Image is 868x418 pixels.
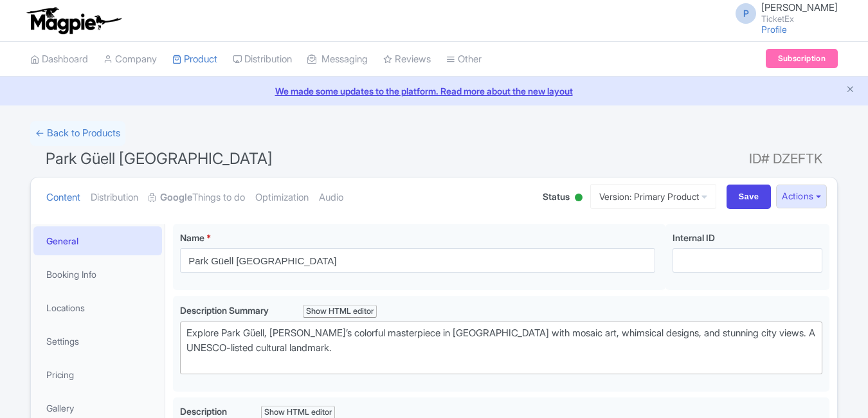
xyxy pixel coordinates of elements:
span: Status [543,190,570,203]
div: Active [572,188,585,208]
a: Reviews [383,42,431,77]
a: Optimization [255,177,309,218]
a: We made some updates to the platform. Read more about the new layout [8,84,860,98]
strong: Google [160,190,192,205]
span: Internal ID [673,232,715,243]
a: Audio [319,177,343,218]
a: Version: Primary Product [590,184,716,209]
a: Product [172,42,217,77]
a: Messaging [307,42,368,77]
span: ID# DZEFTK [749,146,822,172]
a: Subscription [766,49,838,68]
span: Description [180,406,229,417]
a: Locations [33,293,162,322]
button: Actions [776,185,827,208]
a: Settings [33,327,162,356]
a: General [33,226,162,255]
span: P [736,3,756,24]
a: Pricing [33,360,162,389]
a: Booking Info [33,260,162,289]
span: Park Güell [GEOGRAPHIC_DATA] [46,149,273,168]
button: Close announcement [845,83,855,98]
div: Explore Park Güell, [PERSON_NAME]’s colorful masterpiece in [GEOGRAPHIC_DATA] with mosaic art, wh... [186,326,816,370]
small: TicketEx [761,15,838,23]
img: logo-ab69f6fb50320c5b225c76a69d11143b.png [24,6,123,35]
a: Distribution [233,42,292,77]
span: Name [180,232,204,243]
a: Dashboard [30,42,88,77]
a: Distribution [91,177,138,218]
a: Company [104,42,157,77]
span: [PERSON_NAME] [761,1,838,14]
a: GoogleThings to do [149,177,245,218]
a: ← Back to Products [30,121,125,146]
div: Show HTML editor [303,305,377,318]
a: Profile [761,24,787,35]
a: Content [46,177,80,218]
span: Description Summary [180,305,271,316]
a: Other [446,42,482,77]
input: Save [727,185,772,209]
a: P [PERSON_NAME] TicketEx [728,3,838,23]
